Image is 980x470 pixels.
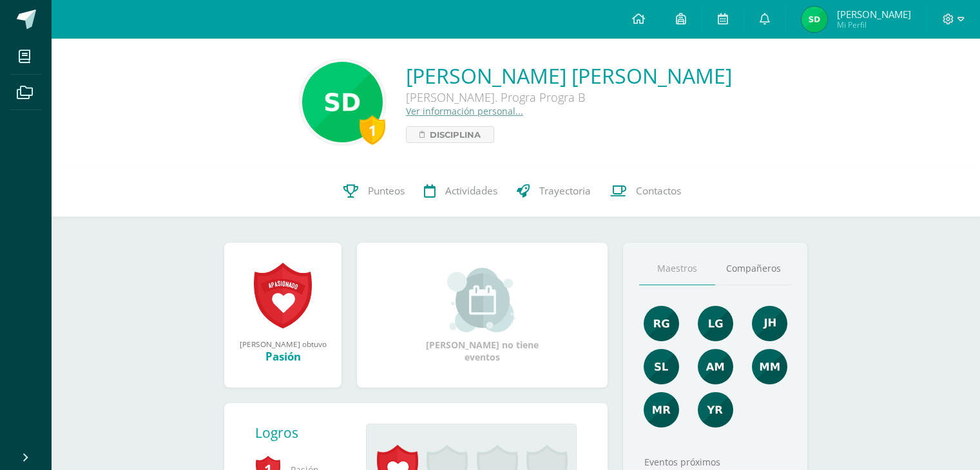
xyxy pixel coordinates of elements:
a: Contactos [600,165,691,217]
span: Contactos [636,184,681,198]
a: Trayectoria [507,165,600,217]
div: [PERSON_NAME] no tiene eventos [418,268,547,363]
a: Punteos [334,165,414,217]
span: [PERSON_NAME] [837,8,911,21]
span: Punteos [368,184,405,198]
div: 1 [360,115,385,145]
span: Mi Perfil [837,19,911,30]
img: 4ff157c9e8f87df51e82e65f75f8e3c8.png [752,349,787,384]
img: 119b9eb46e2bdea07883d7b965bd40e4.png [302,62,383,142]
a: Maestros [639,252,715,285]
a: Actividades [414,165,507,217]
a: [PERSON_NAME] [PERSON_NAME] [406,62,732,89]
span: Actividades [445,184,497,198]
div: [PERSON_NAME] obtuvo [237,339,329,349]
a: Ver información personal... [406,105,523,117]
div: Logros [255,424,356,442]
a: Compañeros [715,252,791,285]
a: Disciplina [406,126,494,143]
img: c8ce501b50aba4663d5e9c1ec6345694.png [644,306,679,341]
img: 3dbe72ed89aa2680497b9915784f2ba9.png [752,306,787,341]
img: acf2b8b774183001b4bff44f4f5a7150.png [644,349,679,384]
img: 324bb892814eceb0f5012498de3a169f.png [802,6,827,32]
img: b7c5ef9c2366ee6e8e33a2b1ce8f818e.png [698,349,733,384]
span: Trayectoria [539,184,591,198]
span: Disciplina [430,127,481,142]
img: cd05dac24716e1ad0a13f18e66b2a6d1.png [698,306,733,341]
img: a8d6c63c82814f34eb5d371db32433ce.png [698,392,733,428]
img: event_small.png [447,268,517,332]
div: Eventos próximos [639,456,791,468]
img: de7dd2f323d4d3ceecd6bfa9930379e0.png [644,392,679,428]
div: [PERSON_NAME]. Progra Progra B [406,89,732,105]
div: Pasión [237,349,329,364]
